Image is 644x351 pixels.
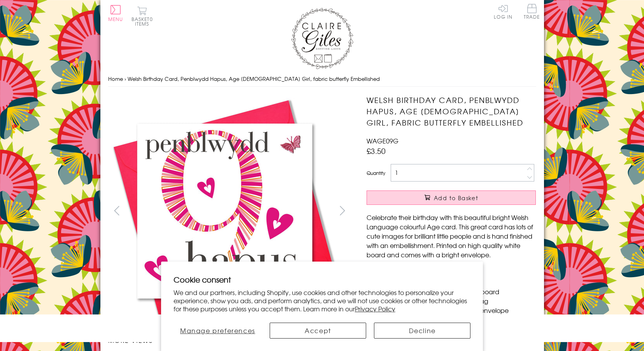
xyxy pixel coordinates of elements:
[367,169,385,176] label: Quantity
[108,71,536,87] nav: breadcrumbs
[174,323,262,339] button: Manage preferences
[494,4,512,19] a: Log In
[108,5,123,21] button: Menu
[367,136,398,145] span: WAGE09G
[108,94,342,328] img: Welsh Birthday Card, Penblwydd Hapus, Age 9 Girl, fabric butterfly Embellished
[108,75,123,82] a: Home
[108,16,123,23] span: Menu
[355,304,395,313] a: Privacy Policy
[367,190,536,205] button: Add to Basket
[434,194,478,202] span: Add to Basket
[180,326,255,335] span: Manage preferences
[174,288,471,313] p: We and our partners, including Shopify, use cookies and other technologies to personalize your ex...
[367,94,536,128] h1: Welsh Birthday Card, Penblwydd Hapus, Age [DEMOGRAPHIC_DATA] Girl, fabric butterfly Embellished
[270,323,366,339] button: Accept
[174,274,471,285] h2: Cookie consent
[125,75,126,82] span: ›
[108,202,126,219] button: prev
[374,323,470,339] button: Decline
[128,75,380,82] span: Welsh Birthday Card, Penblwydd Hapus, Age [DEMOGRAPHIC_DATA] Girl, fabric butterfly Embellished
[333,202,351,219] button: next
[132,6,153,26] button: Basket0 items
[135,16,153,27] span: 0 items
[524,4,540,21] a: Trade
[524,4,540,19] span: Trade
[291,8,353,69] img: Claire Giles Greetings Cards
[367,213,536,259] p: Celebrate their birthday with this beautiful bright Welsh Language colourful Age card. This great...
[367,145,386,156] span: £3.50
